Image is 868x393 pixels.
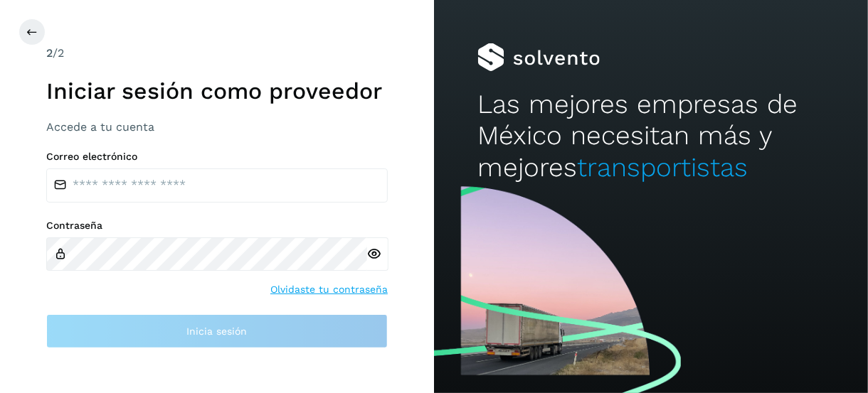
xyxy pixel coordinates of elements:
label: Contraseña [46,220,388,232]
h3: Accede a tu cuenta [46,120,388,134]
div: /2 [46,45,388,62]
span: 2 [46,46,53,60]
button: Inicia sesión [46,314,388,348]
h1: Iniciar sesión como proveedor [46,77,388,104]
a: Olvidaste tu contraseña [270,282,388,297]
span: Inicia sesión [187,326,248,336]
h2: Las mejores empresas de México necesitan más y mejores [477,89,825,183]
span: transportistas [577,152,748,183]
label: Correo electrónico [46,151,388,163]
